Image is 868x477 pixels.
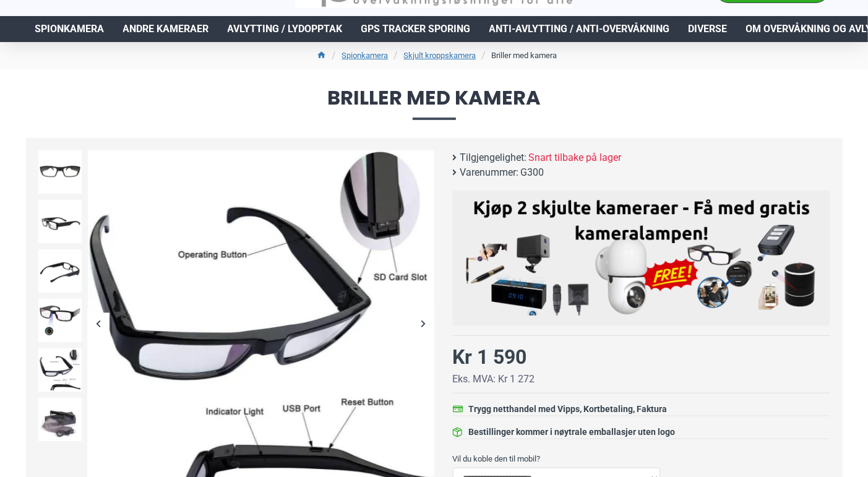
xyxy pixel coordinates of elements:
[453,449,830,468] label: Vil du koble den til mobil?
[689,22,728,37] span: Diverse
[228,22,343,37] span: Avlytting / Lydopptak
[469,426,676,439] div: Bestillinger kommer i nøytrale emballasjer uten logo
[38,150,82,194] img: Spionbriller med kamera - SpyGadgets.no
[361,22,471,37] span: GPS Tracker Sporing
[469,403,668,416] div: Trygg netthandel med Vipps, Kortbetaling, Faktura
[413,313,434,335] div: Next slide
[38,348,82,392] img: Spionbriller med kamera - SpyGadgets.no
[462,197,821,316] img: Kjøp 2 skjulte kameraer – Få med gratis kameralampe!
[114,16,218,42] a: Andre kameraer
[460,150,527,165] b: Tilgjengelighet:
[26,16,114,42] a: Spionkamera
[218,16,352,42] a: Avlytting / Lydopptak
[123,22,209,37] span: Andre kameraer
[480,16,679,42] a: Anti-avlytting / Anti-overvåkning
[38,249,82,293] img: Spionbriller med kamera - SpyGadgets.no
[679,16,737,42] a: Diverse
[88,313,110,335] div: Previous slide
[404,49,476,62] a: Skjult kroppskamera
[453,342,527,372] div: Kr 1 590
[521,165,544,180] span: G300
[38,200,82,243] img: Spionbriller med kamera - SpyGadgets.no
[529,150,622,165] span: Snart tilbake på lager
[26,88,843,119] span: Briller med kamera
[35,22,105,37] span: Spionkamera
[38,398,82,441] img: Spionbriller med kamera - SpyGadgets.no
[352,16,480,42] a: GPS Tracker Sporing
[342,49,389,62] a: Spionkamera
[38,299,82,342] img: Spionbriller med kamera - SpyGadgets.no
[489,22,670,37] span: Anti-avlytting / Anti-overvåkning
[460,165,519,180] b: Varenummer:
